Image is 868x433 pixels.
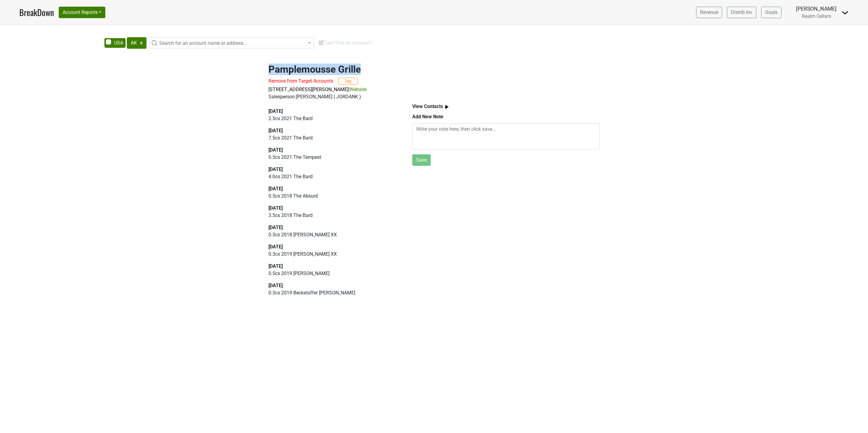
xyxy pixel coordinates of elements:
h2: Pamplemousse Grille [268,64,600,75]
span: Remove from Target Accounts [268,78,333,84]
div: [DATE] [268,185,398,192]
img: Edit [318,39,324,45]
button: Tag [338,78,358,85]
span: Can't find an account? [318,40,372,46]
img: Dropdown Menu [841,9,849,16]
b: Add New Note [412,114,443,120]
p: 0.5 cs 2021 The Tempest [268,154,398,161]
div: [DATE] [268,166,398,173]
b: View Contacts [412,103,443,109]
p: 0.3 cs 2019 Beckstoffer [PERSON_NAME] [268,289,398,297]
div: [DATE] [268,108,398,115]
p: 7.5 cs 2021 The Bard [268,134,398,142]
p: 3.5 cs 2018 The Bard [268,212,398,219]
p: 0.5 cs 2018 The Absurd [268,192,398,200]
p: | [268,86,600,93]
span: Search for an account name or address... [159,40,247,46]
div: [PERSON_NAME] [796,5,837,13]
div: [DATE] [268,282,398,289]
div: [DATE] [268,263,398,270]
a: Website [350,87,367,92]
div: [DATE] [268,146,398,154]
a: Distrib Inv [727,7,756,18]
div: [DATE] [268,127,398,134]
div: [DATE] [268,243,398,251]
p: 0.5 cs 2019 [PERSON_NAME] [268,270,398,277]
a: Goals [761,7,781,18]
span: Realm Cellars [802,13,831,19]
div: [DATE] [268,205,398,212]
a: BreakDown [19,6,54,19]
p: 4.0 cs 2021 The Bard [268,173,398,180]
p: 0.3 cs 2019 [PERSON_NAME] XX [268,251,398,258]
button: Save [412,154,431,166]
div: Salesperson: [PERSON_NAME] ( JORDANK ) [268,93,600,100]
img: arrow_right.svg [443,103,451,111]
div: [DATE] [268,224,398,231]
a: [STREET_ADDRESS][PERSON_NAME] [268,87,348,92]
p: 2.5 cs 2021 The Bard [268,115,398,122]
a: Revenue [696,7,722,18]
button: Account Reports [59,7,105,18]
p: 0.3 cs 2018 [PERSON_NAME] XX [268,231,398,238]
